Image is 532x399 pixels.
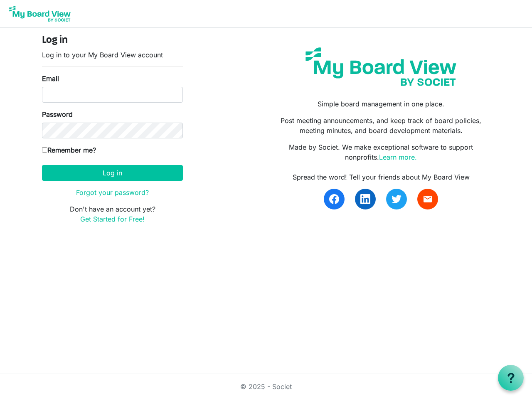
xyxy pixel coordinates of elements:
[417,189,438,209] a: email
[272,172,490,182] div: Spread the word! Tell your friends about My Board View
[272,142,490,162] p: Made by Societ. We make exceptional software to support nonprofits.
[42,165,183,181] button: Log in
[42,145,96,155] label: Remember me?
[42,147,47,153] input: Remember me?
[360,194,370,204] img: linkedin.svg
[392,194,401,204] img: twitter.svg
[42,74,59,84] label: Email
[329,194,339,204] img: facebook.svg
[42,204,183,224] p: Don't have an account yet?
[42,34,183,47] h4: Log in
[272,99,490,109] p: Simple board management in one place.
[379,153,417,161] a: Learn more.
[42,109,73,119] label: Password
[7,3,73,24] img: My Board View Logo
[272,116,490,135] p: Post meeting announcements, and keep track of board policies, meeting minutes, and board developm...
[80,215,145,223] a: Get Started for Free!
[423,194,433,204] span: email
[76,188,149,197] a: Forgot your password?
[42,50,183,60] p: Log in to your My Board View account
[299,41,463,92] img: my-board-view-societ.svg
[240,382,292,391] a: © 2025 - Societ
